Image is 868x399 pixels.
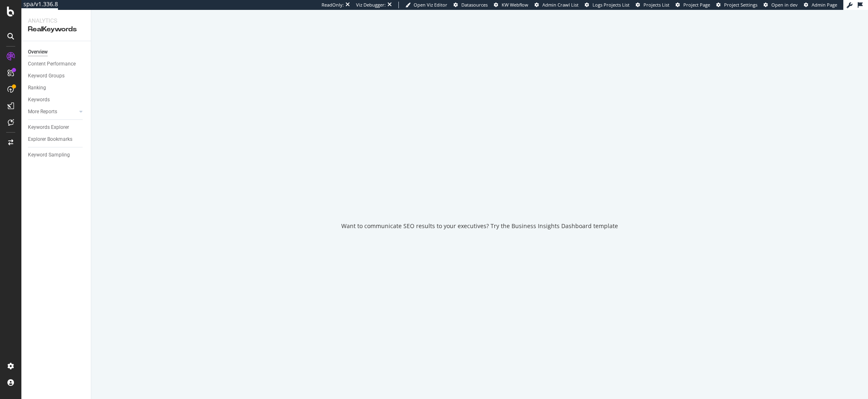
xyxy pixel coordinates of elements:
[454,2,488,8] a: Datasources
[28,151,85,159] a: Keyword Sampling
[28,96,50,104] div: Keywords
[28,60,76,68] div: Content Performance
[585,2,630,8] a: Logs Projects List
[28,123,69,132] div: Keywords Explorer
[28,84,85,92] a: Ranking
[28,84,46,92] div: Ranking
[764,2,798,8] a: Open in dev
[494,2,528,8] a: KW Webflow
[28,72,85,80] a: Keyword Groups
[676,2,710,8] a: Project Page
[683,2,710,8] span: Project Page
[28,96,85,104] a: Keywords
[28,48,85,56] a: Overview
[341,222,618,230] div: Want to communicate SEO results to your executives? Try the Business Insights Dashboard template
[414,2,447,8] span: Open Viz Editor
[28,48,48,56] div: Overview
[724,2,757,8] span: Project Settings
[450,179,509,209] div: animation
[28,151,70,159] div: Keyword Sampling
[804,2,837,8] a: Admin Page
[461,2,488,8] span: Datasources
[502,2,528,8] span: KW Webflow
[535,2,579,8] a: Admin Crawl List
[28,135,85,144] a: Explorer Bookmarks
[643,2,669,8] span: Projects List
[28,107,57,116] div: More Reports
[542,2,579,8] span: Admin Crawl List
[716,2,757,8] a: Project Settings
[356,2,386,8] div: Viz Debugger:
[636,2,669,8] a: Projects List
[28,72,65,80] div: Keyword Groups
[28,135,72,144] div: Explorer Bookmarks
[28,16,84,25] div: Analytics
[28,25,84,34] div: RealKeywords
[593,2,630,8] span: Logs Projects List
[812,2,837,8] span: Admin Page
[28,107,77,116] a: More Reports
[28,60,85,68] a: Content Performance
[28,123,85,132] a: Keywords Explorer
[405,2,447,8] a: Open Viz Editor
[771,2,798,8] span: Open in dev
[322,2,344,8] div: ReadOnly:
